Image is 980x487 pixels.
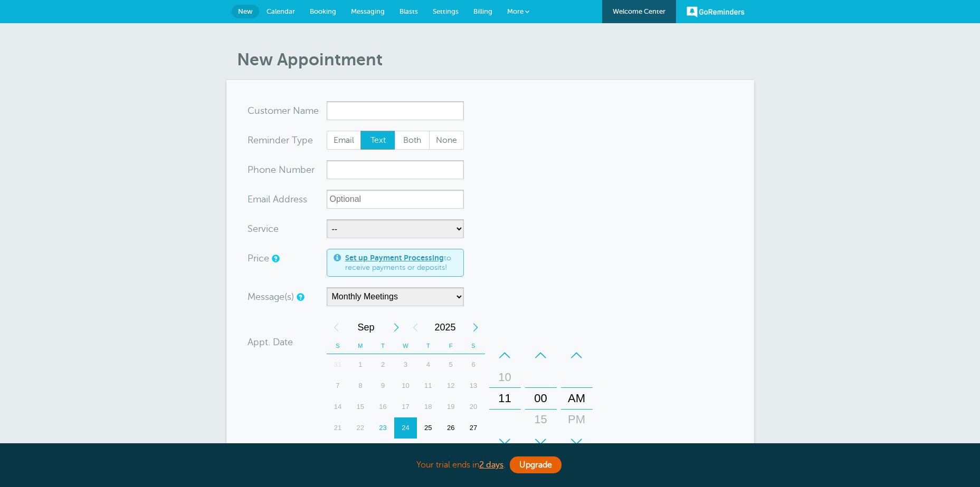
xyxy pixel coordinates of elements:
div: Wednesday, September 10 [394,375,417,396]
div: 00 [528,388,554,409]
span: il Add [266,194,290,204]
div: 1 [394,439,417,460]
div: Wednesday, September 3 [394,354,417,375]
span: tomer N [264,106,300,115]
div: 27 [462,417,485,439]
div: 1 [349,354,372,375]
th: T [372,338,394,354]
th: T [417,338,440,354]
span: ne Nu [265,165,292,174]
div: 17 [394,396,417,417]
label: Reminder Type [248,135,313,145]
div: Monday, September 15 [349,396,372,417]
div: Friday, September 12 [440,375,462,396]
div: Tuesday, September 2 [372,354,394,375]
label: None [429,131,464,150]
th: S [462,338,485,354]
div: 13 [462,375,485,396]
span: Billing [473,7,492,15]
span: Messaging [351,7,385,15]
div: 30 [528,430,554,451]
th: S [327,338,349,354]
div: Thursday, September 18 [417,396,440,417]
div: Monday, September 22 [349,417,372,439]
div: Tuesday, September 16 [372,396,394,417]
div: Previous Year [406,317,425,338]
a: Set up Payment Processing [345,254,444,262]
div: AM [564,388,589,409]
div: Wednesday, October 1 [394,439,417,460]
div: 2 [372,354,394,375]
label: Appt. Date [248,337,293,347]
div: Thursday, September 4 [417,354,440,375]
div: Sunday, September 14 [327,396,349,417]
span: More [507,7,524,15]
input: Optional [327,190,464,209]
span: Booking [310,7,336,15]
th: W [394,338,417,354]
span: Cus [248,106,264,115]
div: 29 [349,439,372,460]
div: 15 [528,409,554,430]
div: Wednesday, September 24 [394,417,417,439]
div: Saturday, September 20 [462,396,485,417]
a: Upgrade [510,456,562,473]
div: 8 [349,375,372,396]
a: Simple templates and custom messages will use the reminder schedule set under Settings > Reminder... [297,294,303,300]
div: 23 [372,417,394,439]
div: 16 [372,396,394,417]
div: Tuesday, September 30 [372,439,394,460]
label: Service [248,224,279,233]
div: Monday, September 8 [349,375,372,396]
span: Email [327,131,361,149]
div: 3 [440,439,462,460]
span: September [346,317,387,338]
div: Thursday, October 2 [417,439,440,460]
h1: New Appointment [237,50,754,70]
div: Sunday, September 7 [327,375,349,396]
div: Thursday, September 25 [417,417,440,439]
div: 31 [327,354,349,375]
div: Minutes [525,345,557,452]
th: F [440,338,462,354]
div: 14 [327,396,349,417]
div: Thursday, September 11 [417,375,440,396]
span: None [430,131,463,149]
span: to receive payments or deposits! [345,254,457,272]
div: 10 [492,367,518,388]
div: Friday, September 26 [440,417,462,439]
span: Ema [248,194,266,204]
div: Wednesday, September 17 [394,396,417,417]
div: Tuesday, September 9 [372,375,394,396]
div: 5 [440,354,462,375]
div: mber [248,160,327,179]
label: Email [327,131,361,150]
label: Text [360,131,395,150]
a: 2 days [479,460,503,470]
div: Saturday, September 6 [462,354,485,375]
span: 2025 [425,317,466,338]
div: 6 [462,354,485,375]
div: 26 [440,417,462,439]
div: 24 [394,417,417,439]
div: Friday, September 5 [440,354,462,375]
div: 9 [372,375,394,396]
span: Both [395,131,429,149]
div: 11 [492,388,518,409]
div: Friday, September 19 [440,396,462,417]
div: Hours [489,345,521,452]
div: PM [564,409,589,430]
div: Your trial ends in . [226,454,754,476]
div: 30 [372,439,394,460]
div: Previous Month [327,317,346,338]
div: Sunday, September 21 [327,417,349,439]
th: M [349,338,372,354]
div: 4 [417,354,440,375]
div: 15 [349,396,372,417]
div: 11 [417,375,440,396]
div: 10 [394,375,417,396]
div: 2 [417,439,440,460]
div: 21 [327,417,349,439]
div: Sunday, September 28 [327,439,349,460]
div: Sunday, August 31 [327,354,349,375]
